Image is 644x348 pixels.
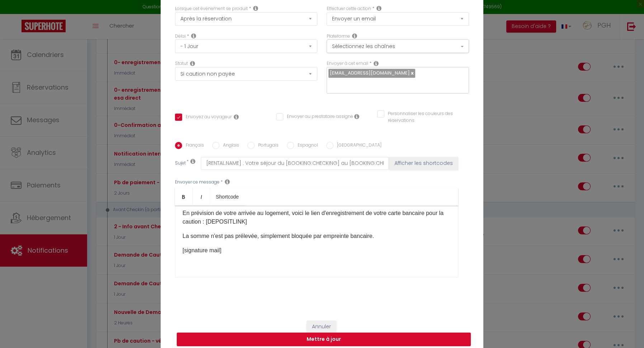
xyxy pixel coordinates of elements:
[190,158,195,164] i: Subject
[352,33,357,39] i: Action Channel
[333,142,382,150] label: [GEOGRAPHIC_DATA]
[182,142,204,150] label: Français
[253,5,258,11] i: Event Occur
[377,5,382,11] i: Action Type
[177,333,471,346] button: Mettre à jour
[193,188,210,205] a: Italic
[234,114,239,120] i: Envoyer au voyageur
[330,70,410,76] span: [EMAIL_ADDRESS][DOMAIN_NAME]
[225,179,230,185] i: Message
[327,5,371,12] label: Effectuer cette action
[175,33,186,40] label: Délai
[175,60,188,67] label: Statut
[389,157,458,170] button: Afficher les shortcodes
[327,60,368,67] label: Envoyer à cet email
[190,61,195,66] i: Booking status
[183,209,451,226] p: En prévision de votre arrivée au logement, voici le lien d'enregistrement de votre carte bancaire...
[183,246,451,255] p: [signature mail]​
[191,33,196,39] i: Action Time
[175,5,248,12] label: Lorsque cet événement se produit
[327,39,469,53] button: Sélectionnez les chaînes
[255,142,279,150] label: Portugais
[294,142,318,150] label: Espagnol
[374,61,379,66] i: Recipient
[175,206,458,277] div: ​
[210,188,245,205] a: Shortcode
[219,142,239,150] label: Anglais
[327,33,350,40] label: Plateforme
[175,179,219,186] label: Envoyer ce message
[175,160,186,167] label: Sujet
[6,3,27,24] button: Open LiveChat chat widget
[354,114,359,119] i: Envoyer au prestataire si il est assigné
[307,321,336,333] button: Annuler
[183,232,451,240] p: La somme n'est pas prélevée, simplement bloquée par empreinte bancaire.​
[175,188,193,205] a: Bold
